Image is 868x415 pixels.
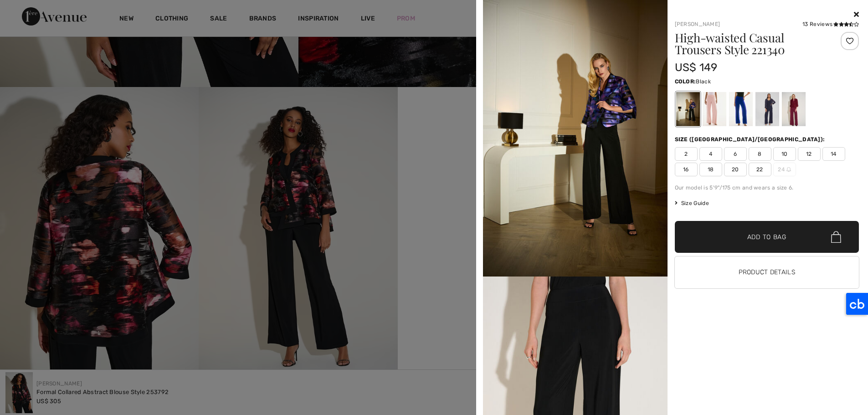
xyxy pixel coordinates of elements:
[699,163,722,176] span: 18
[675,163,698,176] span: 16
[798,147,821,161] span: 12
[675,61,718,74] span: US$ 149
[675,21,720,27] a: [PERSON_NAME]
[675,78,696,85] span: Color:
[675,199,709,207] span: Size Guide
[675,221,859,253] button: Add to Bag
[675,135,827,143] div: Size ([GEOGRAPHIC_DATA]/[GEOGRAPHIC_DATA]):
[773,147,796,161] span: 10
[675,32,828,56] h1: High-waisted Casual Trousers Style 221340
[822,147,845,161] span: 14
[773,163,796,176] span: 24
[676,92,699,126] div: Black
[747,232,786,242] span: Add to Bag
[675,147,698,161] span: 2
[781,92,805,126] div: Merlot
[749,147,771,161] span: 8
[749,163,771,176] span: 22
[729,92,752,126] div: Royal Sapphire 163
[675,256,859,288] button: Product Details
[724,147,747,161] span: 6
[802,20,859,28] div: 13 Reviews
[675,184,859,192] div: Our model is 5'9"/175 cm and wears a size 6.
[699,147,722,161] span: 4
[755,92,779,126] div: Midnight Blue
[21,6,39,15] span: Help
[696,78,711,85] span: Black
[831,231,841,243] img: Bag.svg
[702,92,726,126] div: Quartz
[724,163,747,176] span: 20
[786,167,791,172] img: ring-m.svg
